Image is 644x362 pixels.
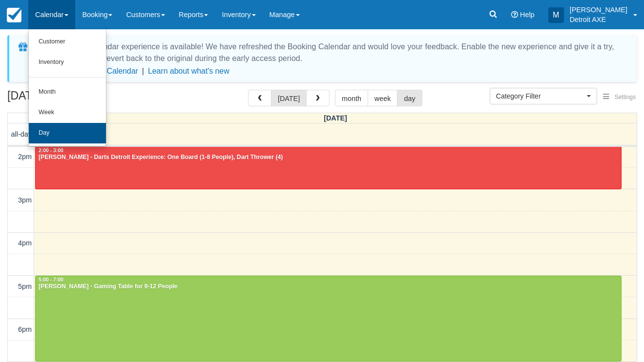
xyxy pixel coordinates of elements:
button: week [368,90,398,106]
button: Enable New Booking Calendar [33,66,138,76]
p: [PERSON_NAME] [570,5,627,15]
button: Settings [597,90,642,104]
button: [DATE] [271,90,307,106]
span: Category Filter [496,91,584,101]
img: checkfront-main-nav-mini-logo.png [7,8,21,22]
span: [DATE] [324,114,347,122]
span: 4pm [18,239,32,247]
span: Settings [615,94,636,101]
a: Month [29,82,106,102]
a: 5:00 - 7:00[PERSON_NAME] - Gaming Table for 9-12 People [35,276,622,362]
a: Day [29,123,106,143]
a: 2:00 - 3:00[PERSON_NAME] - Darts Detroit Experience: One Board (1-8 People), Dart Thrower (4) [35,146,622,189]
a: Learn about what's new [148,67,229,75]
span: 6pm [18,325,32,333]
div: M [548,7,564,23]
a: Week [29,102,106,123]
div: [PERSON_NAME] - Darts Detroit Experience: One Board (1-8 People), Dart Thrower (4) [38,154,619,161]
span: 5pm [18,282,32,290]
span: all-day [11,130,32,138]
span: | [142,67,144,75]
a: Customer [29,32,106,52]
span: 2:00 - 3:00 [39,148,63,153]
div: A new Booking Calendar experience is available! We have refreshed the Booking Calendar and would ... [33,41,625,64]
ul: Calendar [28,29,106,146]
p: Detroit AXE [570,15,627,24]
button: month [335,90,368,106]
h2: [DATE] [7,90,131,108]
span: 5:00 - 7:00 [39,277,63,282]
i: Help [511,11,518,18]
a: Inventory [29,52,106,73]
button: Category Filter [490,88,597,104]
span: Help [520,11,535,19]
span: 2pm [18,153,32,161]
span: 3pm [18,196,32,204]
button: day [397,90,422,106]
div: [PERSON_NAME] - Gaming Table for 9-12 People [38,283,619,291]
